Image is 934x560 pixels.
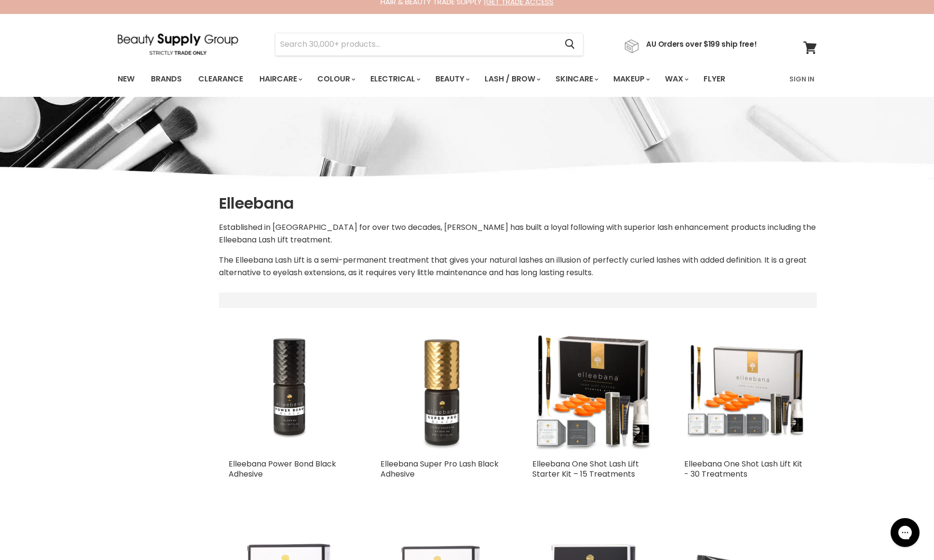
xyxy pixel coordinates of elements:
[191,69,250,89] a: Clearance
[606,69,656,89] a: Makeup
[110,69,142,89] a: New
[886,515,924,550] iframe: Gorgias live chat messenger
[229,331,352,454] a: Elleebana Power Bond Black Adhesive Elleebana Power Bond Black Adhesive
[275,33,583,56] form: Product
[106,65,829,93] nav: Main
[548,69,604,89] a: Skincare
[310,69,361,89] a: Colour
[532,458,639,480] a: Elleebana One Shot Lash Lift Starter Kit – 15 Treatments
[275,33,557,55] input: Search
[144,69,189,89] a: Brands
[110,65,758,93] ul: Main menu
[684,458,802,480] a: Elleebana One Shot Lash Lift Kit - 30 Treatments
[219,193,817,213] h1: Elleebana
[249,331,331,454] img: Elleebana Power Bond Black Adhesive
[380,331,503,454] img: Elleebana Super Pro Lash Black Adhesive
[784,69,820,89] a: Sign In
[532,331,655,454] img: Elleebana One Shot Lash Lift Starter Kit – 15 Treatments
[252,69,308,89] a: Haircare
[229,458,336,480] a: Elleebana Power Bond Black Adhesive
[477,69,546,89] a: Lash / Brow
[658,69,694,89] a: Wax
[380,458,499,480] a: Elleebana Super Pro Lash Black Adhesive
[696,69,732,89] a: Flyer
[684,331,807,454] img: Elleebana One Shot Lash Lift Kit - 30 Treatments
[219,254,807,278] span: The Elleebana Lash Lift is a semi-permanent treatment that gives your natural lashes an illusion ...
[219,222,816,245] span: Established in [GEOGRAPHIC_DATA] for over two decades, [PERSON_NAME] has built a loyal following ...
[428,69,475,89] a: Beauty
[557,33,583,55] button: Search
[380,331,503,454] a: Elleebana Super Pro Lash Black Adhesive Elleebana Super Pro Lash Black Adhesive
[363,69,426,89] a: Electrical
